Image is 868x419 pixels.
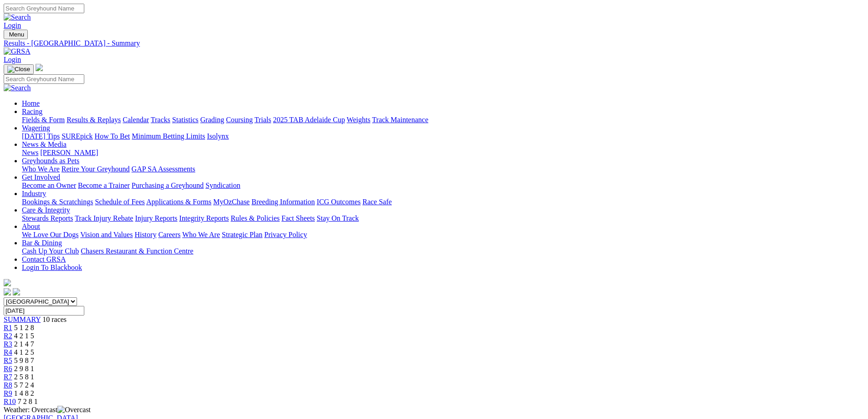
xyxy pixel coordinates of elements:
a: Trials [254,116,271,124]
a: Weights [347,116,370,124]
a: GAP SA Assessments [132,165,195,173]
a: SUREpick [62,132,92,140]
a: Login [4,21,21,29]
div: About [22,231,864,239]
a: Applications & Forms [146,198,211,206]
span: Weather: Overcast [4,406,91,414]
a: Home [22,99,40,107]
a: Fields & Form [22,116,65,124]
a: R8 [4,381,12,389]
span: 4 2 1 5 [14,332,34,340]
a: Bookings & Scratchings [22,198,93,206]
a: [PERSON_NAME] [40,149,98,156]
a: Schedule of Fees [95,198,144,206]
input: Search [4,74,84,84]
img: Close [7,66,30,73]
div: Greyhounds as Pets [22,165,864,173]
img: twitter.svg [13,288,20,295]
a: Bar & Dining [22,239,62,247]
a: Retire Your Greyhound [62,165,130,173]
a: Privacy Policy [264,231,307,238]
div: Get Involved [22,181,864,190]
a: Race Safe [362,198,391,206]
a: Rules & Policies [231,214,280,222]
a: Results - [GEOGRAPHIC_DATA] - Summary [4,39,864,47]
a: Strategic Plan [222,231,262,238]
a: Purchasing a Greyhound [132,181,204,189]
a: Stay On Track [317,214,359,222]
a: Careers [158,231,180,238]
a: Results & Replays [67,116,121,124]
span: R7 [4,373,12,381]
a: MyOzChase [213,198,250,206]
a: [DATE] Tips [22,132,60,140]
a: Minimum Betting Limits [132,132,205,140]
a: Care & Integrity [22,206,70,214]
button: Toggle navigation [4,30,28,39]
a: Racing [22,108,42,115]
a: R5 [4,357,12,364]
img: facebook.svg [4,288,11,295]
a: R1 [4,324,12,331]
a: SUMMARY [4,316,41,323]
a: Industry [22,190,46,197]
a: R4 [4,348,12,356]
a: 2025 TAB Adelaide Cup [273,116,345,124]
span: 5 7 2 4 [14,381,34,389]
a: News [22,149,38,156]
a: R10 [4,398,16,405]
img: logo-grsa-white.png [4,279,11,286]
span: 5 9 8 7 [14,357,34,364]
div: Care & Integrity [22,214,864,222]
span: 1 4 8 2 [14,389,34,397]
a: Wagering [22,124,50,132]
a: Login [4,56,21,63]
a: R2 [4,332,12,340]
a: Syndication [205,181,240,189]
a: Fact Sheets [282,214,315,222]
img: Search [4,84,31,92]
a: R6 [4,365,12,372]
div: Wagering [22,132,864,140]
a: Integrity Reports [179,214,229,222]
input: Search [4,4,84,13]
a: R9 [4,389,12,397]
span: 2 9 8 1 [14,365,34,372]
a: Grading [200,116,224,124]
a: Contact GRSA [22,255,66,263]
div: Racing [22,116,864,124]
a: R3 [4,340,12,348]
img: logo-grsa-white.png [36,64,43,71]
a: Login To Blackbook [22,264,82,271]
span: 7 2 8 1 [18,398,38,405]
span: 2 1 4 7 [14,340,34,348]
a: History [134,231,156,238]
button: Toggle navigation [4,64,34,74]
a: Vision and Values [80,231,133,238]
a: Track Maintenance [372,116,428,124]
a: Injury Reports [135,214,177,222]
span: Menu [9,31,24,38]
a: Who We Are [22,165,60,173]
img: GRSA [4,47,31,56]
a: Chasers Restaurant & Function Centre [81,247,193,255]
a: Calendar [123,116,149,124]
a: Become a Trainer [78,181,130,189]
a: Get Involved [22,173,60,181]
input: Select date [4,306,84,316]
a: Stewards Reports [22,214,73,222]
a: Tracks [151,116,170,124]
a: Statistics [172,116,199,124]
span: 4 1 2 5 [14,348,34,356]
a: We Love Our Dogs [22,231,78,238]
span: 5 1 2 8 [14,324,34,331]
